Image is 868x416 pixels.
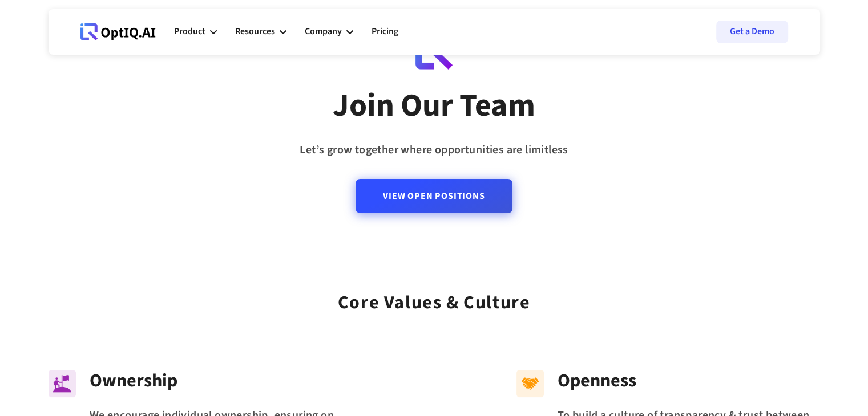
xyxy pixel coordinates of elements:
[80,15,156,49] a: Webflow Homepage
[300,140,568,161] div: Let’s grow together where opportunities are limitless
[338,277,531,317] div: Core values & Culture
[174,15,217,49] div: Product
[356,179,512,213] a: View Open Positions
[90,370,352,391] div: Ownership
[174,24,205,39] div: Product
[558,370,820,391] div: Openness
[372,15,398,49] a: Pricing
[305,24,342,39] div: Company
[333,86,535,126] div: Join Our Team
[305,15,353,49] div: Company
[716,21,788,43] a: Get a Demo
[235,15,286,49] div: Resources
[235,24,275,39] div: Resources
